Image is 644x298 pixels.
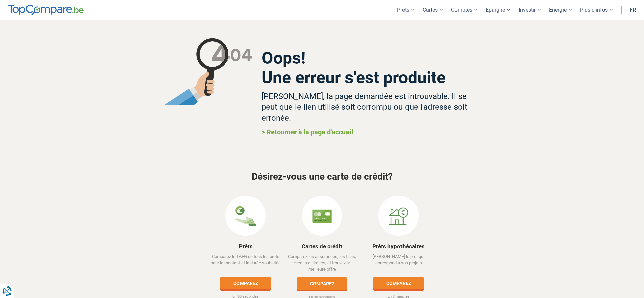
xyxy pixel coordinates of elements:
h3: [PERSON_NAME], la page demandée est introuvable. Il se peut que le lien utilisé soit corrompu ou ... [262,91,481,123]
img: TopCompare [8,5,84,15]
a: Prêts [239,243,253,250]
p: Comparez les assurances, les frais, crédits et limites, et trouvez la meilleure offre [284,254,360,273]
img: Cartes de crédit [312,206,332,226]
h3: Désirez-vous une carte de crédit? [131,172,513,182]
a: Cartes de crédit [302,243,342,250]
p: [PERSON_NAME] le prêt qui correspond à vos projets [361,254,436,272]
img: Prêts [235,206,256,226]
a: Comparez [373,277,424,289]
img: magnifying glass not found [164,38,252,105]
a: Prêts hypothécaires [372,243,425,250]
img: Prêts hypothécaires [388,206,409,226]
p: Comparez le TAEG de tous les prêts pour le montant et la durée souhaitée [208,254,283,272]
a: > Retourner à la page d'accueil [262,128,353,136]
a: Comparez [297,277,347,289]
h2: Oops! Une erreur s'est produite [262,48,481,88]
a: Comparez [220,277,271,289]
